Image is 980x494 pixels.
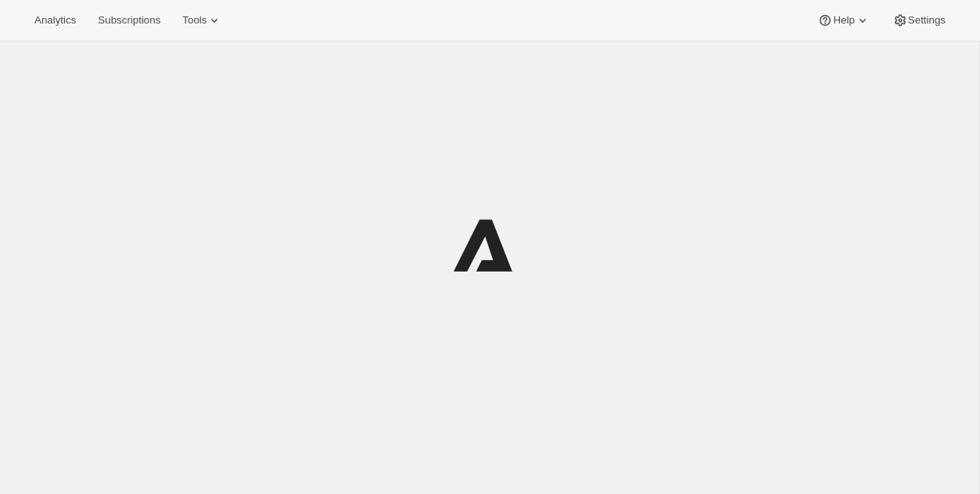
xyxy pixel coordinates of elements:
[34,14,76,27] span: Analytics
[883,9,955,31] button: Settings
[98,14,160,27] span: Subscriptions
[833,14,854,27] span: Help
[88,9,170,31] button: Subscriptions
[908,14,946,27] span: Settings
[25,9,85,31] button: Analytics
[808,9,879,31] button: Help
[173,9,232,31] button: Tools
[182,14,206,27] span: Tools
